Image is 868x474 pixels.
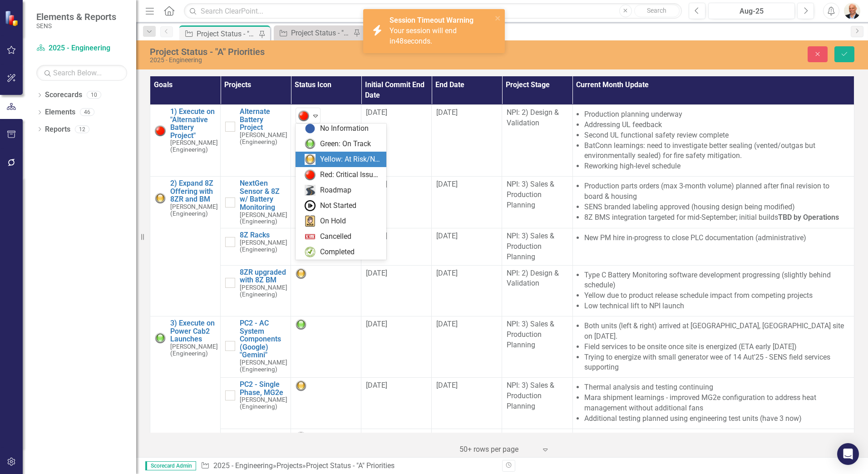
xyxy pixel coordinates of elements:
[305,231,316,242] img: Cancelled
[366,108,387,117] span: [DATE]
[240,359,287,373] small: [PERSON_NAME] (Engineering)
[87,91,101,99] div: 10
[80,109,94,116] div: 46
[155,333,166,344] img: Green: On Track
[240,319,287,359] a: PC2 - AC System Components (Google) "Gemini"
[584,212,849,223] li: 8Z BMS integration targeted for mid-September; initial builds
[296,268,306,279] img: Yellow: At Risk/Needs Attention
[240,108,287,132] a: Alternate Battery Project
[150,57,545,64] div: 2025 - Engineering
[436,381,458,390] span: [DATE]
[507,381,554,410] span: NPI: 3) Sales & Production Planning
[155,193,166,204] img: Yellow: At Risk/Needs Attention
[366,432,387,441] span: [DATE]
[708,3,795,19] button: Aug-25
[584,352,849,373] li: Trying to energize with small generator wee of 14 Aut'25 - SENS field services supporting
[276,461,302,470] a: Projects
[584,130,849,141] li: Second UL functional safety review complete
[584,109,849,120] li: Production planning underway
[36,22,116,30] small: SENS
[145,461,196,470] span: Scorecard Admin
[305,247,316,257] img: Completed
[240,239,287,253] small: [PERSON_NAME] (Engineering)
[584,233,849,243] li: New PM hire in-progress to close PLC documentation (administrative)
[507,232,554,261] span: NPI: 3) Sales & Production Planning
[305,138,316,149] img: Green: On Track
[436,180,458,188] span: [DATE]
[305,216,316,227] img: On Hold
[170,319,218,343] a: 3) Execute on Power Cab2 Launches
[584,342,849,352] li: Field services to be onsite once site is energized (ETA early [DATE])
[584,181,849,202] li: Production parts orders (max 3-month volume) planned after final revision to board & housing
[296,319,306,330] img: Green: On Track
[45,124,70,135] a: Reports
[305,185,316,196] img: Roadmap
[150,47,545,57] div: Project Status - "A" Priorities
[837,443,859,465] div: Open Intercom Messenger
[36,65,127,81] input: Search Below...
[584,321,849,342] li: Both units (left & right) arrived at [GEOGRAPHIC_DATA], [GEOGRAPHIC_DATA] site on [DATE].
[296,432,306,443] img: Yellow: At Risk/Needs Attention
[320,216,346,227] div: On Hold
[320,123,369,134] div: No Information
[711,6,792,17] div: Aug-25
[155,125,166,136] img: Red: Critical Issues/Off-Track
[390,16,473,25] strong: Session Timeout Warning
[298,110,309,121] img: Red: Critical Issues/Off-Track
[170,108,218,139] a: 1) Execute on "Alternative Battery Project"
[584,414,849,424] li: Additional testing planned using engineering test units (have 3 now)
[366,269,387,277] span: [DATE]
[36,43,127,54] a: 2025 - Engineering
[436,269,458,277] span: [DATE]
[240,396,287,410] small: [PERSON_NAME] (Engineering)
[240,132,287,145] small: [PERSON_NAME] (Engineering)
[5,10,20,26] img: ClearPoint Strategy
[844,3,860,19] img: Don Nohavec
[634,5,680,17] button: Search
[75,125,89,133] div: 12
[305,200,316,211] img: Not Started
[495,13,501,23] button: close
[584,270,849,291] li: Type C Battery Monitoring software development progressing (slightly behind schedule)
[240,179,287,211] a: NextGen Sensor & 8Z w/ Battery Monitoring
[240,284,287,298] small: [PERSON_NAME] (Engineering)
[366,381,387,390] span: [DATE]
[184,3,682,19] input: Search ClearPoint...
[584,141,849,162] li: BatConn learnings: need to investigate better sealing (vented/outgas but environmentally sealed) ...
[320,154,381,165] div: Yellow: At Risk/Needs Attention
[584,301,849,311] li: Low technical lift to NPI launch
[305,169,316,180] img: Red: Critical Issues/Off-Track
[305,154,316,165] img: Yellow: At Risk/Needs Attention
[213,461,273,470] a: 2025 - Engineering
[584,291,849,301] li: Yellow due to product release schedule impact from competing projects
[436,320,458,328] span: [DATE]
[240,380,287,396] a: PC2 - Single Phase, MG2e
[584,120,849,130] li: Addressing UL feedback
[507,108,559,127] span: NPI: 2) Design & Validation
[291,27,351,39] div: Project Status - "B" Priorities
[436,108,458,117] span: [DATE]
[45,107,75,118] a: Elements
[240,231,287,239] a: 8Z Racks
[320,232,351,242] div: Cancelled
[507,320,554,349] span: NPI: 3) Sales & Production Planning
[390,26,457,45] span: Your session will end in seconds.
[296,380,306,391] img: Yellow: At Risk/Needs Attention
[170,139,218,153] small: [PERSON_NAME] (Engineering)
[395,37,404,45] span: 48
[36,11,116,22] span: Elements & Reports
[170,343,218,357] small: [PERSON_NAME] (Engineering)
[170,203,218,217] small: [PERSON_NAME] (Engineering)
[436,432,458,441] span: [DATE]
[320,247,355,257] div: Completed
[507,180,554,209] span: NPI: 3) Sales & Production Planning
[436,232,458,240] span: [DATE]
[584,161,849,172] li: Reworking high-level schedule
[320,185,351,196] div: Roadmap
[507,269,559,288] span: NPI: 2) Design & Validation
[197,28,256,39] div: Project Status - "A" Priorities
[276,27,351,39] a: Project Status - "B" Priorities
[170,179,218,203] a: 2) Expand 8Z Offering with 8ZR and BM
[240,212,287,225] small: [PERSON_NAME] (Engineering)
